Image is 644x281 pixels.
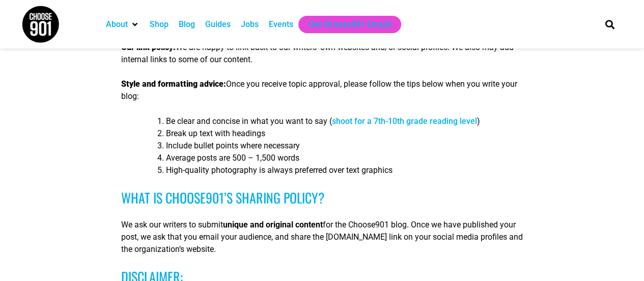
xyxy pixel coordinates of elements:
a: Events [269,18,293,31]
li: Include bullet points where necessary [166,139,523,151]
a: Get Choose901 Emails [309,18,391,31]
nav: Main nav [101,16,587,33]
li: High-quality photography is always preferred over text graphics [166,164,523,176]
h3: What is Choose901’s Sharing Policy? [121,189,523,205]
strong: Our link policy: [121,42,176,52]
a: Blog [179,18,195,31]
p: Once you receive topic approval, please follow the tips below when you write your blog: [121,78,523,103]
p: We ask our writers to submit for the Choose901 blog. Once we have published your post, we ask tha... [121,218,523,255]
li: Average posts are 500 – 1,500 words [166,151,523,164]
li: Be clear and concise in what you want to say ( ) [166,115,523,127]
a: Guides [205,18,231,31]
a: shoot for a 7th-10th grade reading level [332,116,477,125]
a: Jobs [241,18,259,31]
a: Shop [150,18,169,31]
strong: Style and formatting advice: [121,79,226,89]
strong: unique and original content [223,219,323,229]
p: We are happy to link back to our writers’ own websites and/or social profiles. We also may add in... [121,41,523,66]
div: About [101,16,145,33]
li: Break up text with headings [166,127,523,139]
div: Search [601,16,618,33]
a: About [106,18,128,31]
